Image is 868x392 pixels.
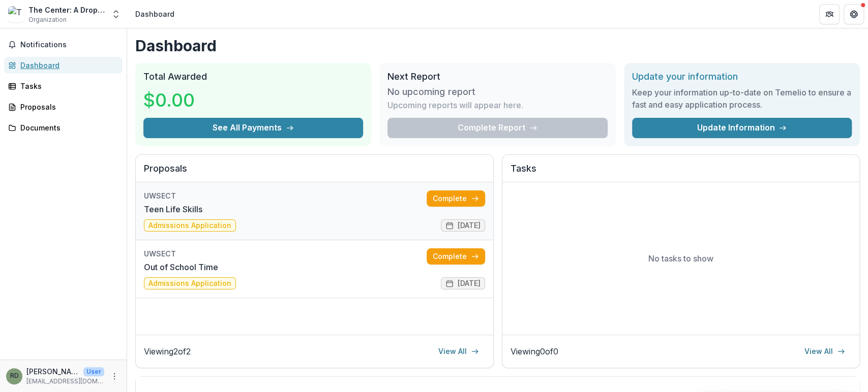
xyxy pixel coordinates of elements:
a: Documents [4,119,123,136]
p: Viewing 0 of 0 [511,345,558,357]
a: Update Information [632,118,852,138]
a: Proposals [4,99,123,115]
h2: Total Awarded [143,71,363,82]
button: Get Help [844,4,864,24]
button: Partners [819,4,840,24]
div: Tasks [20,81,114,91]
p: Upcoming reports will appear here. [387,99,523,111]
div: Reona Dyess [10,373,19,379]
p: User [83,367,104,376]
a: View All [432,343,485,360]
h3: No upcoming report [387,86,475,97]
nav: breadcrumb [131,7,178,21]
span: Notifications [20,41,118,49]
a: Out of School Time [144,261,218,273]
h3: $0.00 [143,86,220,114]
p: [PERSON_NAME] [26,366,79,377]
div: Proposals [20,102,114,112]
a: Complete [427,190,485,207]
span: Organization [28,15,67,24]
p: No tasks to show [648,252,713,265]
div: Documents [20,122,114,133]
img: The Center: A Drop-In Community Learning and Resource Center, Inc. [8,6,24,22]
h2: Proposals [144,163,485,182]
a: Tasks [4,78,123,94]
h1: Dashboard [135,37,860,55]
div: Dashboard [20,60,114,71]
a: View All [798,343,851,360]
div: The Center: A Drop-In Community Learning and Resource Center, Inc. [28,5,105,15]
p: Viewing 2 of 2 [144,345,191,357]
a: Complete [427,248,485,265]
p: [EMAIL_ADDRESS][DOMAIN_NAME] [26,377,104,386]
h2: Next Report [387,71,607,82]
button: Open entity switcher [109,4,123,24]
a: Dashboard [4,57,123,74]
button: Notifications [4,37,123,53]
h2: Update your information [632,71,852,82]
a: Teen Life Skills [144,203,202,215]
button: More [108,370,121,382]
div: Dashboard [135,9,174,19]
h2: Tasks [511,163,852,182]
button: See All Payments [143,118,363,138]
h3: Keep your information up-to-date on Temelio to ensure a fast and easy application process. [632,86,852,111]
